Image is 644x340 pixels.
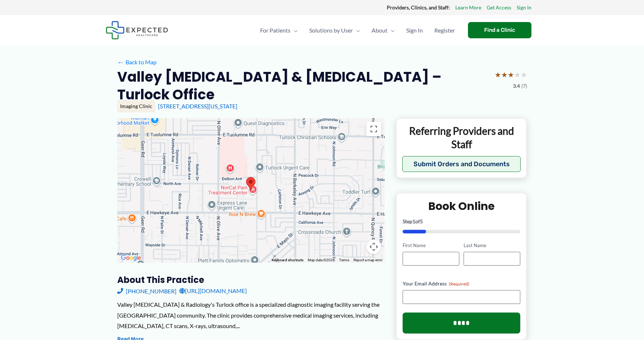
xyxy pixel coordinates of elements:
[400,18,429,43] a: Sign In
[449,281,469,287] span: (Required)
[254,18,461,43] nav: Primary Site Navigation
[508,68,514,81] span: ★
[339,258,349,262] a: Terms (opens in new tab)
[117,57,157,68] a: ←Back to Map
[353,18,360,43] span: Menu Toggle
[402,156,521,172] button: Submit Orders and Documents
[403,242,459,249] label: First Name
[514,68,521,81] span: ★
[366,18,400,43] a: AboutMenu Toggle
[487,3,511,12] a: Get Access
[354,258,382,262] a: Report a map error
[406,18,423,43] span: Sign In
[367,122,381,136] button: Toggle fullscreen view
[387,18,395,43] span: Menu Toggle
[309,18,353,43] span: Solutions by User
[303,18,366,43] a: Solutions by UserMenu Toggle
[117,100,155,112] div: Imaging Clinic
[403,280,521,287] label: Your Email Address
[367,240,381,254] button: Map camera controls
[517,3,531,12] a: Sign In
[495,68,501,81] span: ★
[403,219,521,224] p: Step of
[434,18,455,43] span: Register
[468,22,531,38] a: Find a Clinic
[119,253,143,263] a: Open this area in Google Maps (opens a new window)
[455,3,481,12] a: Learn More
[521,68,527,81] span: ★
[119,253,143,263] img: Google
[158,103,237,109] a: [STREET_ADDRESS][US_STATE]
[403,199,521,213] h2: Book Online
[387,4,450,10] strong: Providers, Clinics, and Staff:
[464,242,520,249] label: Last Name
[179,285,247,296] a: [URL][DOMAIN_NAME]
[117,274,385,285] h3: About this practice
[117,299,385,331] div: Valley [MEDICAL_DATA] & Radiology's Turlock office is a specialized diagnostic imaging facility s...
[117,68,489,104] h2: Valley [MEDICAL_DATA] & [MEDICAL_DATA] – Turlock Office
[402,124,521,151] p: Referring Providers and Staff
[290,18,298,43] span: Menu Toggle
[254,18,303,43] a: For PatientsMenu Toggle
[260,18,290,43] span: For Patients
[420,218,423,224] span: 5
[372,18,387,43] span: About
[501,68,508,81] span: ★
[429,18,461,43] a: Register
[308,258,335,262] span: Map data ©2025
[272,258,303,263] button: Keyboard shortcuts
[117,285,176,296] a: [PHONE_NUMBER]
[521,81,527,91] span: (7)
[412,218,415,224] span: 1
[513,81,520,91] span: 3.4
[117,59,124,65] span: ←
[106,21,168,39] img: Expected Healthcare Logo - side, dark font, small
